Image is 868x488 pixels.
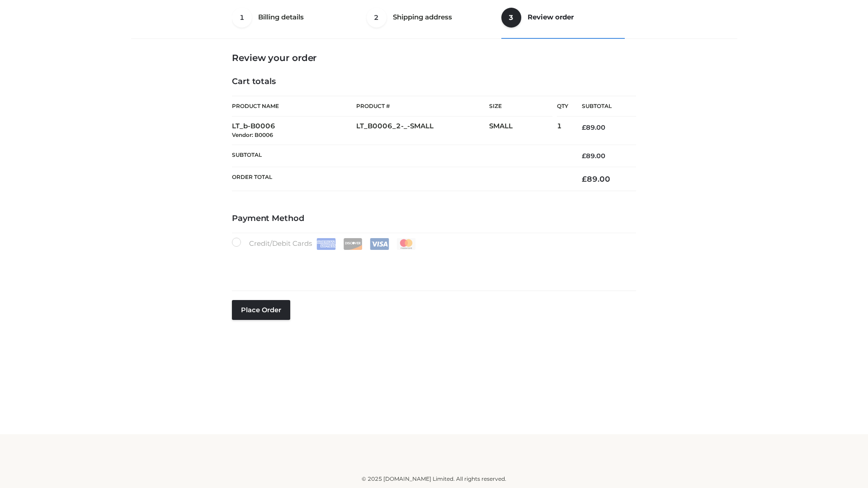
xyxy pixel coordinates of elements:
span: £ [582,174,587,183]
img: Visa [370,238,389,250]
td: 1 [557,117,568,145]
img: Amex [316,238,336,250]
th: Subtotal [232,145,568,167]
h4: Payment Method [232,214,636,224]
span: £ [582,123,586,131]
th: Order Total [232,167,568,191]
h3: Review your order [232,52,636,63]
iframe: Secure payment input frame [230,248,634,281]
img: Discover [343,238,363,250]
th: Product Name [232,96,356,117]
th: Size [489,96,552,117]
td: LT_b-B0006 [232,117,356,145]
span: £ [582,152,586,160]
small: Vendor: B0006 [232,131,273,138]
td: SMALL [489,117,557,145]
div: © 2025 [DOMAIN_NAME] Limited. All rights reserved. [134,474,734,483]
button: Place order [232,300,290,320]
bdi: 89.00 [582,174,610,183]
bdi: 89.00 [582,152,605,160]
label: Credit/Debit Cards [232,238,417,250]
bdi: 89.00 [582,123,605,131]
th: Subtotal [568,96,636,117]
td: LT_B0006_2-_-SMALL [356,117,489,145]
img: Mastercard [396,238,416,250]
th: Product # [356,96,489,117]
h4: Cart totals [232,77,636,87]
th: Qty [557,96,568,117]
